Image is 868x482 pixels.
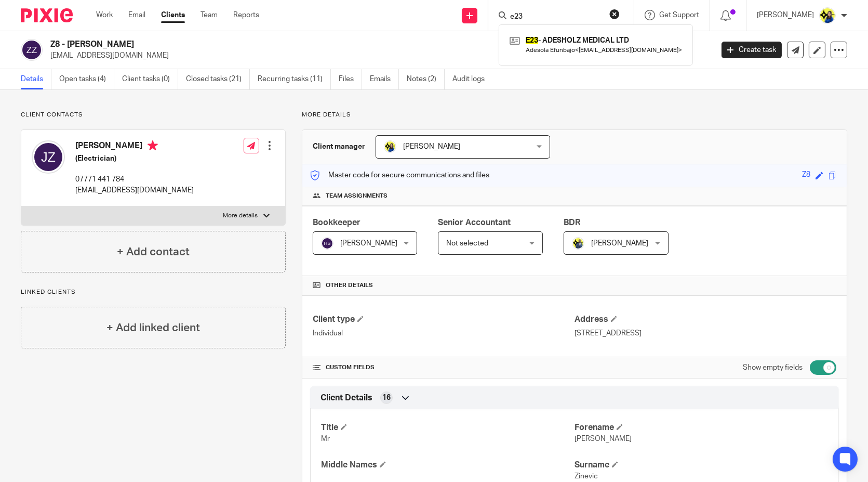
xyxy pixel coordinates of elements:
[50,50,706,61] p: [EMAIL_ADDRESS][DOMAIN_NAME]
[407,69,445,89] a: Notes (2)
[50,39,575,50] h2: Z8 - [PERSON_NAME]
[339,69,362,89] a: Files
[122,69,178,89] a: Client tasks (0)
[21,288,286,296] p: Linked clients
[757,10,814,20] p: [PERSON_NAME]
[321,460,575,471] h4: Middle Names
[802,170,810,181] div: Z8
[572,237,584,250] img: Dennis-Starbridge.jpg
[148,140,158,151] i: Primary
[384,140,396,153] img: Bobo-Starbridge%201.jpg
[128,10,145,20] a: Email
[321,435,330,442] span: Mr
[575,422,828,433] h4: Forename
[509,12,603,22] input: Search
[75,185,194,196] p: [EMAIL_ADDRESS][DOMAIN_NAME]
[446,240,488,247] span: Not selected
[75,140,194,153] h4: [PERSON_NAME]
[201,10,218,20] a: Team
[321,393,372,403] span: Client Details
[382,393,391,403] span: 16
[326,281,373,290] span: Other details
[370,69,399,89] a: Emails
[223,212,258,220] p: More details
[117,244,190,260] h4: + Add contact
[722,42,782,58] a: Create task
[186,69,250,89] a: Closed tasks (21)
[75,153,194,164] h5: (Electrician)
[659,11,699,19] span: Get Support
[313,314,575,325] h4: Client type
[313,363,575,372] h4: CUSTOM FIELDS
[564,218,580,227] span: BDR
[575,473,598,480] span: Zinevic
[258,69,331,89] a: Recurring tasks (11)
[591,240,648,247] span: [PERSON_NAME]
[21,69,51,89] a: Details
[403,143,460,150] span: [PERSON_NAME]
[438,218,511,227] span: Senior Accountant
[310,170,489,180] p: Master code for secure communications and files
[32,140,65,174] img: svg%3E
[106,320,200,336] h4: + Add linked client
[321,422,575,433] h4: Title
[75,174,194,185] p: 07771 441 784
[313,141,365,152] h3: Client manager
[575,460,828,471] h4: Surname
[313,328,575,338] p: Individual
[609,9,620,19] button: Clear
[59,69,114,89] a: Open tasks (4)
[819,7,836,24] img: Bobo-Starbridge%201.jpg
[743,362,803,373] label: Show empty fields
[575,314,836,325] h4: Address
[452,69,492,89] a: Audit logs
[21,39,43,61] img: svg%3E
[340,240,397,247] span: [PERSON_NAME]
[326,192,388,200] span: Team assignments
[21,8,73,22] img: Pixie
[96,10,113,20] a: Work
[233,10,259,20] a: Reports
[313,218,360,227] span: Bookkeeper
[321,237,333,250] img: svg%3E
[302,111,847,119] p: More details
[161,10,185,20] a: Clients
[575,435,632,442] span: [PERSON_NAME]
[575,328,836,338] p: [STREET_ADDRESS]
[21,111,286,119] p: Client contacts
